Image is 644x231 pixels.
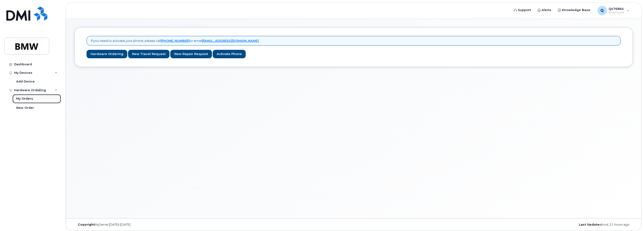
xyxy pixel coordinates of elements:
[128,50,170,59] a: New Travel Request
[74,223,261,227] div: MyServe [DATE]–[DATE]
[78,223,95,226] strong: Copyright
[170,50,212,59] a: New Repair Request
[161,39,190,43] a: [PHONE_NUMBER]
[447,223,633,227] div: about 21 hours ago
[624,211,640,227] iframe: Messenger Launcher
[213,50,246,59] a: Activate Phone
[579,223,599,226] strong: Last Update
[87,50,127,59] a: Hardware Ordering
[91,39,259,43] p: If you need to activate your phone, please call or email
[202,39,259,43] a: [EMAIL_ADDRESS][DOMAIN_NAME]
